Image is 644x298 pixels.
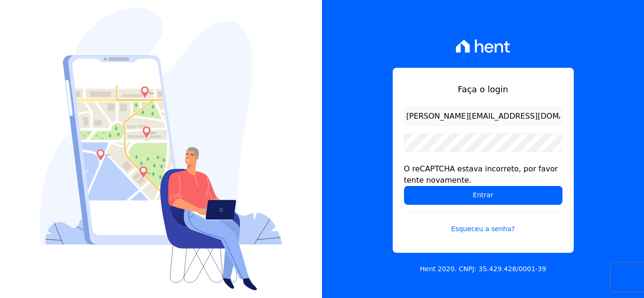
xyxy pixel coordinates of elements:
p: Hent 2020. CNPJ: 35.429.428/0001-39 [420,264,546,274]
div: O reCAPTCHA estava incorreto, por favor tente novamente. [404,163,562,186]
a: Esqueceu a senha? [404,212,562,234]
input: Entrar [404,186,562,205]
h1: Faça o login [404,83,562,96]
input: Email [404,107,562,126]
img: Login [40,8,282,290]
